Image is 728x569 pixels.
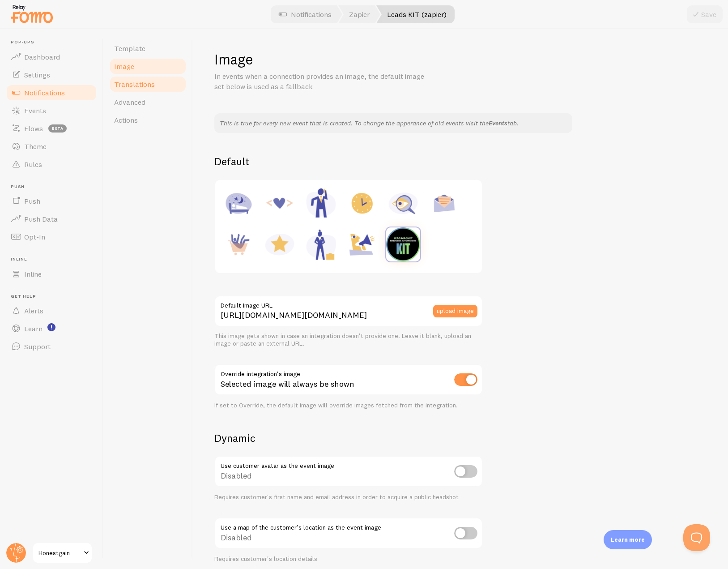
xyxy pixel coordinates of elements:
[24,270,42,278] span: Inline
[433,305,477,317] button: upload image
[24,232,45,241] span: Opt-In
[109,111,187,129] a: Actions
[114,98,145,107] span: Advanced
[220,119,567,128] p: This is true for every new event that is created. To change the apperance of old events visit the...
[24,88,65,97] span: Notifications
[5,48,98,66] a: Dashboard
[611,535,645,544] p: Learn more
[11,184,98,190] span: Push
[214,295,483,311] label: Default Image URL
[5,228,98,246] a: Opt-In
[24,142,47,151] span: Theme
[427,186,461,220] img: Newsletter
[24,214,58,223] span: Push Data
[5,320,98,338] a: Learn
[114,116,138,124] span: Actions
[24,306,43,315] span: Alerts
[11,39,98,45] span: Pop-ups
[214,456,483,488] div: Disabled
[24,324,43,333] span: Learn
[263,227,297,261] img: Rating
[24,160,42,169] span: Rules
[263,186,297,220] img: Code
[24,106,46,115] span: Events
[5,302,98,320] a: Alerts
[109,39,187,57] a: Template
[109,75,187,93] a: Translations
[386,186,420,220] img: Inquiry
[109,57,187,75] a: Image
[345,186,379,220] img: Appointment
[214,493,483,501] div: Requires customer's first name and email address in order to acquire a public headshot
[304,186,338,220] img: Male Executive
[24,52,60,61] span: Dashboard
[345,227,379,261] img: Shoutout
[683,524,710,551] iframe: Help Scout Beacon - Open
[24,197,40,205] span: Push
[5,265,98,283] a: Inline
[32,542,93,564] a: Honestgain
[5,155,98,173] a: Rules
[489,119,507,127] a: Events
[5,338,98,355] a: Support
[221,186,255,220] img: Accommodation
[214,555,483,563] div: Requires customer's location details
[386,227,420,261] img: Custom
[214,71,429,92] p: In events when a connection provides an image, the default image set below is used as a fallback
[221,227,255,261] img: Purchase
[604,530,652,549] div: Learn more
[11,257,98,262] span: Inline
[11,294,98,299] span: Get Help
[24,124,43,133] span: Flows
[24,342,51,351] span: Support
[5,66,98,84] a: Settings
[5,120,98,137] a: Flows beta
[5,210,98,228] a: Push Data
[24,70,50,79] span: Settings
[5,137,98,155] a: Theme
[38,548,81,558] span: Honestgain
[214,332,483,348] div: This image gets shown in case an integration doesn't provide one. Leave it blank, upload an image...
[214,518,483,550] div: Disabled
[5,192,98,210] a: Push
[214,431,483,445] h2: Dynamic
[114,80,155,89] span: Translations
[214,50,707,68] h1: Image
[114,62,134,71] span: Image
[5,102,98,120] a: Events
[214,364,483,397] div: Selected image will always be shown
[304,227,338,261] img: Female Executive
[109,93,187,111] a: Advanced
[5,84,98,102] a: Notifications
[214,154,707,168] h2: Default
[48,124,67,133] span: beta
[214,402,483,410] div: If set to Override, the default image will override images fetched from the integration.
[47,323,55,331] svg: <p>Watch New Feature Tutorials!</p>
[9,2,54,25] img: fomo-relay-logo-orange.svg
[114,44,145,53] span: Template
